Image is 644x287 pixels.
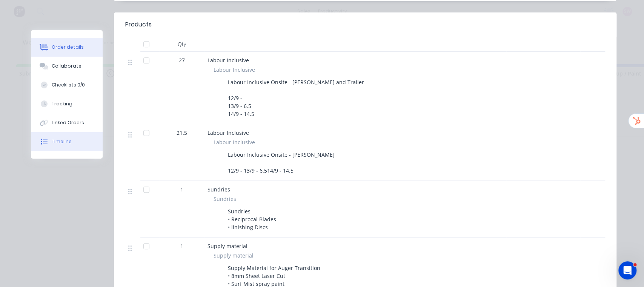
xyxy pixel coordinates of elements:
[180,242,183,250] span: 1
[31,132,103,151] button: Timeline
[52,119,84,126] div: Linked Orders
[52,82,85,88] div: Checklists 0/0
[618,261,636,279] iframe: Intercom live chat
[225,77,367,119] div: Labour Inclusive Onsite - [PERSON_NAME] and Trailer 12/9 - 13/9 - 6.5 14/9 - 14.5
[214,66,255,74] span: Labour Inclusive
[207,129,249,136] span: Labour Inclusive
[31,57,103,76] button: Collaborate
[31,113,103,132] button: Linked Orders
[225,149,338,176] div: Labour Inclusive Onsite - [PERSON_NAME] 12/9 - 13/9 - 6.514/9 - 14.5
[52,100,72,107] div: Tracking
[159,37,204,52] div: Qty
[125,20,152,29] div: Products
[214,195,236,203] span: Sundries
[31,94,103,113] button: Tracking
[180,185,183,193] span: 1
[52,63,81,69] div: Collaborate
[225,206,279,233] div: Sundries • Reciprocal Blades • linishing Discs
[52,138,72,145] div: Timeline
[52,44,84,51] div: Order details
[207,242,247,250] span: Supply material
[207,57,249,64] span: Labour Inclusive
[31,38,103,57] button: Order details
[31,76,103,94] button: Checklists 0/0
[179,56,185,64] span: 27
[177,129,187,137] span: 21.5
[207,186,230,193] span: Sundries
[214,138,255,146] span: Labour Inclusive
[214,252,254,259] span: Supply material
